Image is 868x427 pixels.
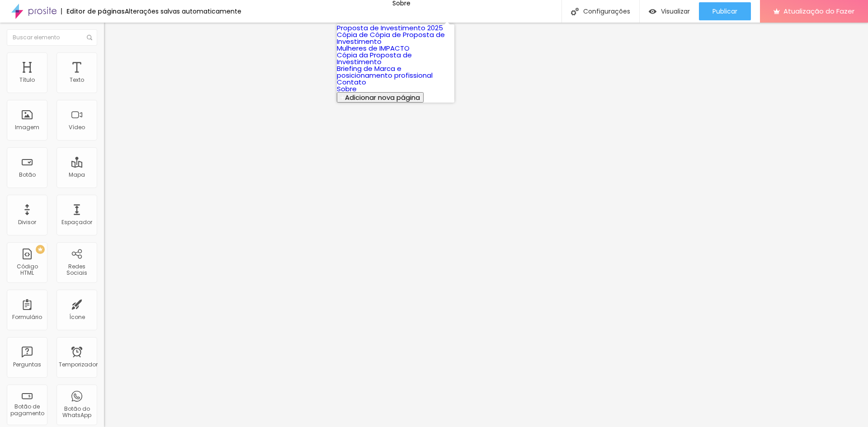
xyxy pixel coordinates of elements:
[337,77,366,87] a: Contato
[69,171,85,178] font: Mapa
[104,23,868,427] iframe: Editor
[15,123,39,131] font: Imagem
[12,313,42,321] font: Formulário
[62,405,91,419] font: Botão do WhatsApp
[699,2,751,20] button: Publicar
[61,218,92,226] font: Espaçador
[69,123,85,131] font: Vídeo
[661,7,690,16] font: Visualizar
[19,171,36,178] font: Botão
[19,76,35,84] font: Título
[337,23,443,33] a: Proposta de Investimento 2025
[640,2,699,20] button: Visualizar
[337,43,410,53] a: Mulheres de IMPACTO
[337,30,445,46] a: Cópia de Cópia de Proposta de Investimento
[59,361,98,368] font: Temporizador
[712,7,737,16] font: Publicar
[337,84,357,94] a: Sobre
[18,218,36,226] font: Divisor
[125,7,241,16] font: Alterações salvas automaticamente
[345,93,420,102] font: Adicionar nova página
[337,50,412,66] a: Cópia da Proposta de Investimento
[649,8,656,15] img: view-1.svg
[13,361,41,368] font: Perguntas
[17,263,38,277] font: Código HTML
[337,64,433,80] a: Briefing de Marca e posicionamento profissional
[783,6,854,16] font: Atualização do Fazer
[66,263,87,277] font: Redes Sociais
[66,7,125,16] font: Editor de páginas
[571,8,579,15] img: Ícone
[87,35,92,40] img: Ícone
[10,403,44,417] font: Botão de pagamento
[69,313,85,321] font: Ícone
[70,76,84,84] font: Texto
[7,29,97,46] input: Buscar elemento
[583,7,630,16] font: Configurações
[337,92,424,103] button: Adicionar nova página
